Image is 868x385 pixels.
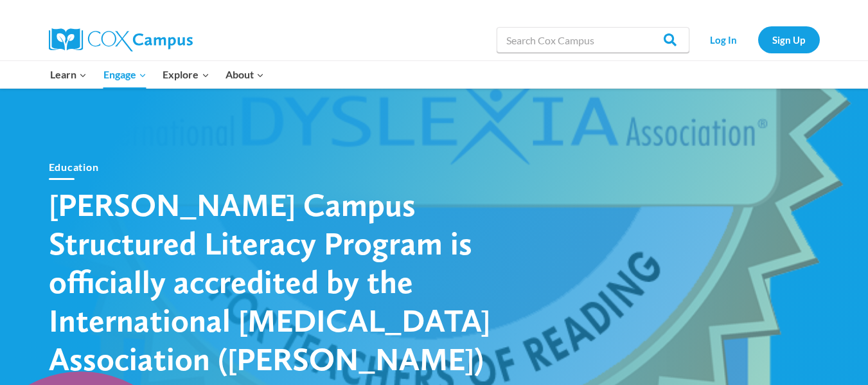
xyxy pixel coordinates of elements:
a: Log In [696,26,752,53]
nav: Primary Navigation [42,61,272,88]
span: Learn [50,66,87,83]
span: Explore [163,66,209,83]
span: Engage [103,66,146,83]
img: Cox Campus [49,28,193,51]
span: About [226,66,264,83]
a: Education [49,161,99,173]
h1: [PERSON_NAME] Campus Structured Literacy Program is officially accredited by the International [M... [49,185,499,378]
nav: Secondary Navigation [696,26,820,53]
input: Search Cox Campus [497,27,689,53]
a: Sign Up [758,26,820,53]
